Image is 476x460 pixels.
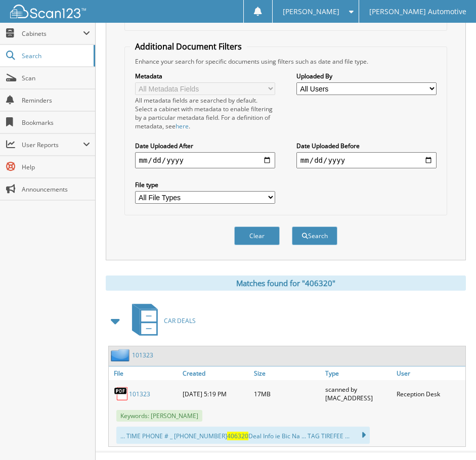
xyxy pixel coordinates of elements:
a: CAR DEALS [126,301,196,341]
div: All metadata fields are searched by default. Select a cabinet with metadata to enable filtering b... [135,96,276,130]
span: User Reports [22,141,83,149]
span: [PERSON_NAME] [283,9,339,15]
span: Announcements [22,185,90,194]
div: scanned by [MAC_ADDRESS] [323,383,394,405]
a: File [109,366,180,380]
a: Type [323,366,394,380]
button: Search [292,226,337,245]
a: Created [180,366,251,380]
span: Reminders [22,96,90,105]
label: File type [135,180,276,189]
legend: Additional Document Filters [130,41,247,52]
span: 406320 [227,432,248,440]
span: Search [22,52,89,60]
a: 101323 [129,390,150,398]
span: Help [22,163,90,171]
iframe: Chat Widget [425,411,476,460]
span: Cabinets [22,29,83,38]
label: Metadata [135,72,276,80]
div: Reception Desk [394,383,465,405]
span: Scan [22,74,90,82]
div: Matches found for "406320" [106,275,466,291]
label: Date Uploaded Before [296,142,437,150]
img: folder2.png [111,349,132,361]
div: Enhance your search for specific documents using filters such as date and file type. [130,57,442,66]
a: here [176,122,189,130]
button: Clear [234,226,280,245]
img: PDF.png [114,386,129,401]
a: 101323 [132,351,153,359]
input: end [296,152,437,168]
input: start [135,152,276,168]
span: Bookmarks [22,118,90,127]
label: Uploaded By [296,72,437,80]
a: Size [251,366,323,380]
span: [PERSON_NAME] Automotive [369,9,466,15]
label: Date Uploaded After [135,142,276,150]
img: scan123-logo-white.svg [10,5,86,18]
div: [DATE] 5:19 PM [180,383,251,405]
span: Keywords: [PERSON_NAME] [116,410,202,422]
div: 17MB [251,383,323,405]
div: ... TIME PHONE # _ [PHONE_NUMBER] Deal Info ie Bic Na ... TAG TIREFEE ... [116,427,370,444]
a: User [394,366,465,380]
span: CAR DEALS [164,316,196,325]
